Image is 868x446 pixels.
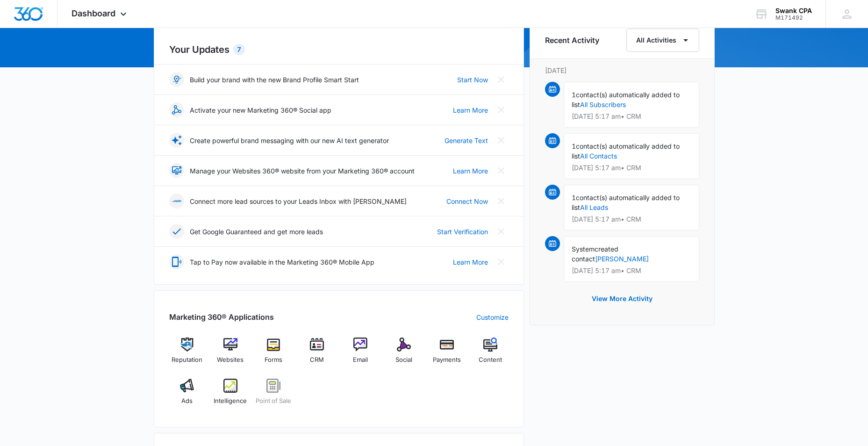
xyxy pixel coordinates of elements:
a: Social [386,338,422,371]
span: 1 [572,194,576,201]
p: Create powerful brand messaging with our new AI text generator [190,136,389,145]
a: Email [343,338,379,371]
div: account name [775,7,812,14]
p: Build your brand with the new Brand Profile Smart Start [190,75,359,85]
p: Get Google Guaranteed and get more leads [190,227,323,237]
span: Reputation [172,355,202,365]
span: CRM [310,355,324,365]
a: Content [473,338,509,371]
p: Manage your Websites 360® website from your Marketing 360® account [190,166,415,176]
p: [DATE] 5:17 am • CRM [572,216,691,223]
span: Point of Sale [256,396,291,406]
span: contact(s) automatically added to list [572,142,680,160]
a: Learn More [453,166,488,176]
button: All Activities [626,29,699,52]
span: System [572,245,595,253]
p: Connect more lead sources to your Leads Inbox with [PERSON_NAME] [190,196,407,206]
button: Close [494,102,509,117]
span: 1 [572,142,576,150]
p: Tap to Pay now available in the Marketing 360® Mobile App [190,257,374,267]
a: Reputation [169,338,205,371]
h2: Marketing 360® Applications [169,311,274,323]
button: Close [494,133,509,148]
button: Close [494,163,509,178]
p: [DATE] 5:17 am • CRM [572,165,691,171]
a: Payments [429,338,465,371]
a: Generate Text [445,136,488,145]
a: Start Now [457,75,488,85]
span: contact(s) automatically added to list [572,91,680,108]
span: Email [353,355,368,365]
h2: Your Updates [169,43,509,57]
a: Customize [476,312,509,322]
button: View More Activity [582,288,662,310]
a: Learn More [453,105,488,115]
span: contact(s) automatically added to list [572,194,680,211]
a: Ads [169,379,205,412]
span: Websites [217,355,244,365]
button: Close [494,194,509,209]
a: All Subscribers [580,101,626,108]
a: All Contacts [580,152,617,160]
a: Point of Sale [256,379,292,412]
a: Start Verification [437,227,488,237]
a: Connect Now [446,196,488,206]
button: Close [494,72,509,87]
span: Ads [181,396,193,406]
span: created contact [572,245,618,263]
a: Intelligence [212,379,248,412]
div: 7 [233,44,245,55]
div: account id [775,14,812,21]
p: [DATE] [545,65,699,75]
span: Forms [265,355,282,365]
p: Activate your new Marketing 360® Social app [190,105,331,115]
a: Learn More [453,257,488,267]
a: CRM [299,338,335,371]
button: Close [494,224,509,239]
a: Forms [256,338,292,371]
a: Websites [212,338,248,371]
span: Content [479,355,502,365]
span: Payments [433,355,461,365]
p: [DATE] 5:17 am • CRM [572,113,691,120]
span: Social [395,355,412,365]
span: 1 [572,91,576,99]
p: [DATE] 5:17 am • CRM [572,267,691,274]
span: Intelligence [214,396,247,406]
h6: Recent Activity [545,35,599,46]
a: All Leads [580,203,608,211]
button: Close [494,254,509,269]
span: Dashboard [72,8,115,18]
a: [PERSON_NAME] [595,255,649,263]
